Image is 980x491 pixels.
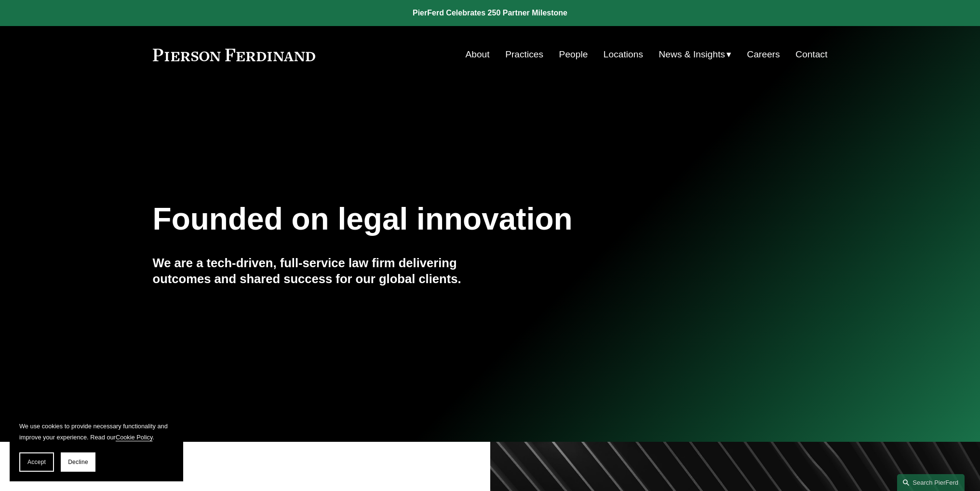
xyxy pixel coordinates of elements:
a: Careers [747,45,780,64]
button: Accept [19,452,54,472]
span: Decline [68,459,88,465]
a: Cookie Policy [116,434,153,441]
h1: Founded on legal innovation [153,202,715,237]
h4: We are a tech-driven, full-service law firm delivering outcomes and shared success for our global... [153,255,490,286]
a: folder dropdown [659,45,732,64]
a: People [559,45,588,64]
a: About [465,45,489,64]
a: Search this site [897,474,965,491]
span: News & Insights [659,46,725,63]
a: Locations [604,45,643,64]
p: We use cookies to provide necessary functionality and improve your experience. Read our . [19,421,174,443]
span: Accept [27,459,46,465]
button: Decline [61,452,95,472]
a: Contact [795,45,827,64]
section: Cookie banner [10,411,183,481]
a: Practices [505,45,543,64]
